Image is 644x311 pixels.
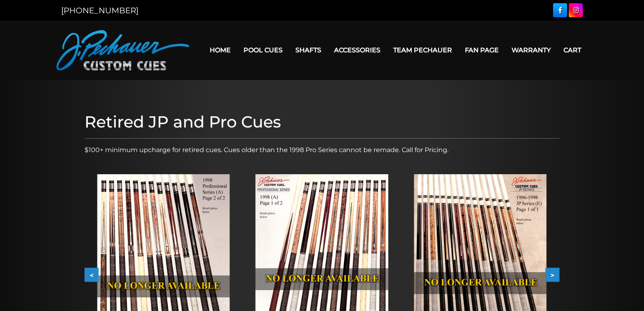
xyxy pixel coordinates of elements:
[85,112,559,132] h1: Retired JP and Pro Cues
[505,40,557,60] a: Warranty
[458,40,505,60] a: Fan Page
[85,145,559,155] p: $100+ minimum upcharge for retired cues. Cues older than the 1998 Pro Series cannot be remade. Ca...
[237,40,289,60] a: Pool Cues
[61,6,138,15] a: [PHONE_NUMBER]
[289,40,328,60] a: Shafts
[545,268,559,282] button: >
[85,268,99,282] button: <
[85,268,559,282] div: Carousel Navigation
[56,30,189,70] img: Pechauer Custom Cues
[203,40,237,60] a: Home
[328,40,387,60] a: Accessories
[557,40,588,60] a: Cart
[387,40,458,60] a: Team Pechauer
